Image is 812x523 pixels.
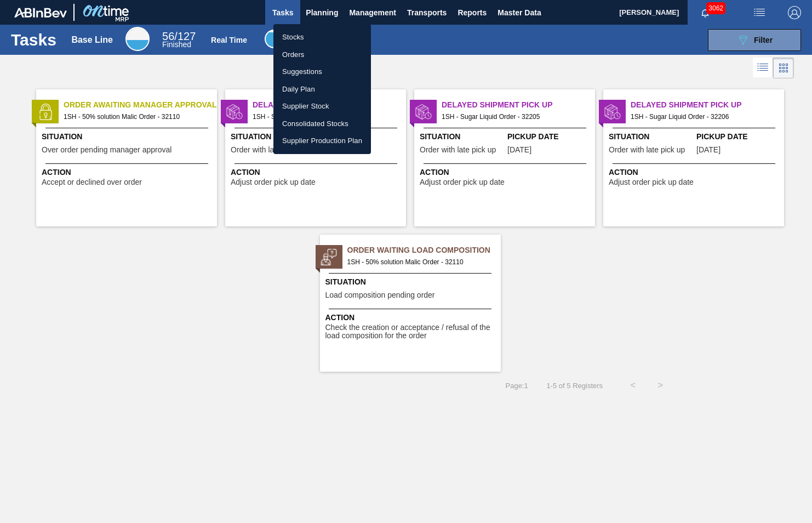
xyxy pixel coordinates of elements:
a: Orders [273,46,371,64]
a: Supplier Stock [273,98,371,115]
a: Supplier Production Plan [273,132,371,150]
a: Daily Plan [273,81,371,98]
a: Consolidated Stocks [273,115,371,133]
a: Stocks [273,29,371,46]
a: Suggestions [273,63,371,81]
